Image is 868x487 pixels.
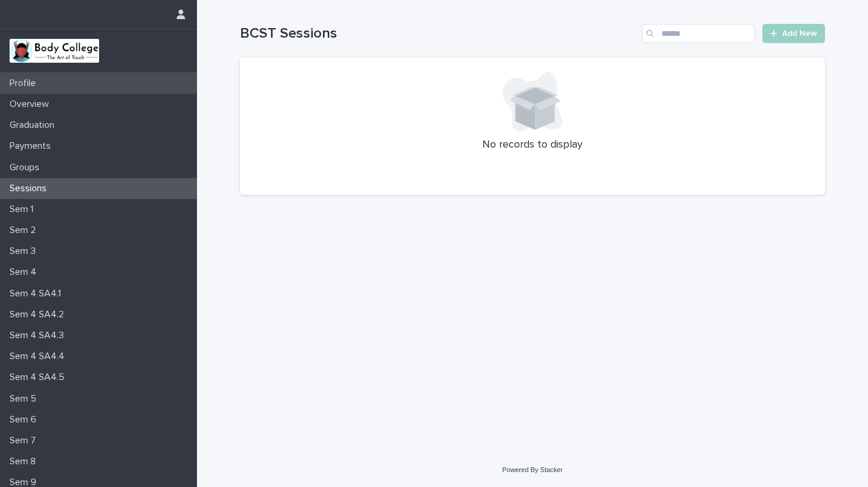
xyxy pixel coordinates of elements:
p: Sem 7 [5,435,45,446]
p: Sem 4 SA4.4 [5,351,74,362]
img: xvtzy2PTuGgGH0xbwGb2 [10,39,99,63]
p: Sem 5 [5,393,46,405]
p: Sem 8 [5,456,45,467]
input: Search [642,24,755,43]
h1: BCST Sessions [240,25,637,42]
a: Powered By Stacker [502,466,562,473]
p: Sem 6 [5,414,46,425]
p: Sem 4 SA4.3 [5,330,73,341]
p: Sem 3 [5,246,45,257]
p: Overview [5,99,59,110]
p: Sem 4 [5,267,46,278]
p: Payments [5,140,60,152]
p: Graduation [5,120,64,131]
p: Sem 4 SA4.2 [5,309,73,320]
p: Sem 4 SA4.1 [5,288,70,299]
p: Sem 2 [5,225,45,236]
p: No records to display [254,139,811,152]
span: Add New [782,29,817,38]
p: Sem 1 [5,204,43,215]
p: Sessions [5,183,56,194]
a: Add New [762,24,825,43]
p: Sem 4 SA4.5 [5,372,74,383]
p: Groups [5,162,49,173]
p: Profile [5,78,45,89]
